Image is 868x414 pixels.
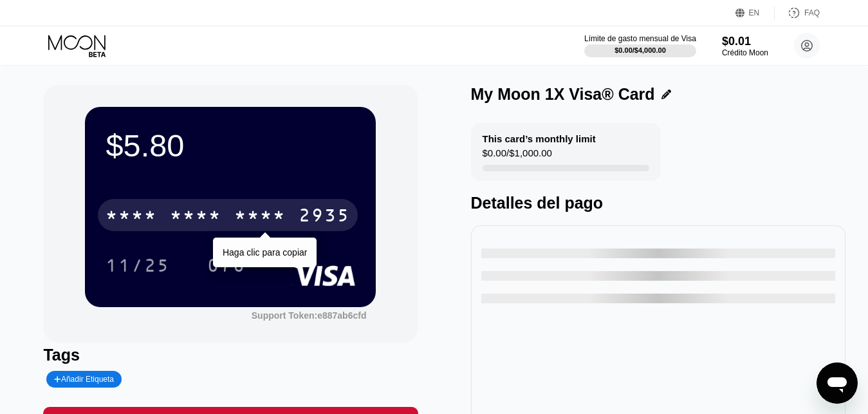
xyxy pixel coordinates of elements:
div: EN [735,6,775,19]
div: Límite de gasto mensual de Visa [584,34,696,43]
div: 11/25 [106,257,170,278]
div: 2935 [299,207,350,227]
div: $0.01Crédito Moon [722,35,768,57]
div: $0.00 / $1,000.00 [483,147,552,165]
div: Crédito Moon [722,48,768,57]
div: My Moon 1X Visa® Card [471,85,655,104]
div: Detalles del pago [471,194,845,212]
iframe: Botón para iniciar la ventana de mensajería [817,362,858,404]
div: 070 [207,257,246,278]
div: Añadir Etiqueta [54,375,114,384]
div: Límite de gasto mensual de Visa$0.00/$4,000.00 [584,34,696,57]
div: FAQ [804,8,820,17]
div: Tags [43,346,418,364]
div: $0.00 / $4,000.00 [614,46,666,54]
div: FAQ [775,6,820,19]
div: EN [749,8,760,17]
div: Haga clic para copiar [223,247,308,258]
div: $5.80 [106,127,355,164]
div: Support Token: e887ab6cfd [252,310,367,321]
div: Añadir Etiqueta [46,371,122,388]
div: Support Token:e887ab6cfd [252,310,367,321]
div: This card’s monthly limit [483,133,596,144]
div: 070 [198,249,255,281]
div: $0.01 [722,35,768,48]
div: 11/25 [96,249,180,281]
